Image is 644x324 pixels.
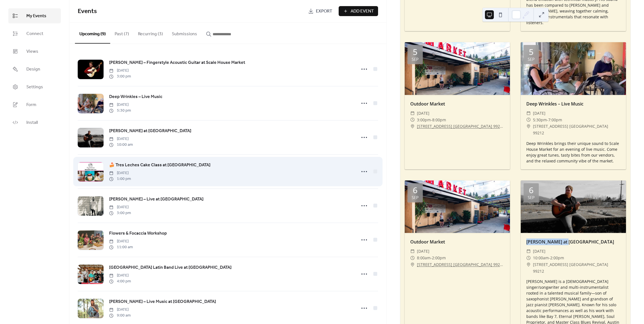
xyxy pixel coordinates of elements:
[526,117,531,123] div: ​
[412,57,419,61] div: Sep
[109,59,245,66] span: [PERSON_NAME] – Fingerstyle Acoustic Guitar at Scale House Market
[109,127,191,135] a: [PERSON_NAME] at [GEOGRAPHIC_DATA]
[410,255,415,261] div: ​
[109,142,133,148] span: 10:00 am
[528,57,535,61] div: Sep
[432,255,446,261] span: 2:00pm
[109,102,131,108] span: [DATE]
[8,79,61,94] a: Settings
[410,110,415,117] div: ​
[417,255,431,261] span: 8:00am
[533,123,620,136] span: [STREET_ADDRESS] [GEOGRAPHIC_DATA] 99212
[431,117,432,123] span: -
[417,110,429,117] span: [DATE]
[78,5,97,17] span: Events
[109,230,167,237] span: Flowers & Focaccia Workshop
[134,22,167,43] button: Recurring (3)
[526,255,531,261] div: ​
[521,140,626,164] div: Deep Wrinkles brings their unique sound to Scale House Market for an evening of live music. Come ...
[109,136,133,142] span: [DATE]
[417,117,431,123] span: 3:00pm
[526,261,531,268] div: ​
[339,6,378,16] button: Add Event
[413,186,417,194] div: 6
[109,230,167,237] a: Flowers & Focaccia Workshop
[26,13,46,19] span: My Events
[109,204,131,210] span: [DATE]
[412,195,419,200] div: Sep
[8,97,61,112] a: Form
[26,84,43,91] span: Settings
[109,210,131,216] span: 3:00 pm
[109,278,131,284] span: 4:00 pm
[316,8,332,15] span: Export
[109,196,203,203] span: [PERSON_NAME] – Live at [GEOGRAPHIC_DATA]
[109,74,131,79] span: 3:00 pm
[109,298,216,305] a: [PERSON_NAME] – Live Music at [GEOGRAPHIC_DATA]
[26,48,38,55] span: Views
[8,115,61,130] a: Install
[109,238,133,244] span: [DATE]
[109,128,191,134] span: [PERSON_NAME] at [GEOGRAPHIC_DATA]
[550,255,564,261] span: 2:00pm
[109,244,133,250] span: 11:00 am
[533,255,549,261] span: 10:00am
[110,22,134,43] button: Past (7)
[8,8,61,23] a: My Events
[167,22,202,43] button: Submissions
[529,186,534,194] div: 6
[26,119,38,126] span: Install
[109,313,131,318] span: 9:00 am
[26,102,36,108] span: Form
[533,117,547,123] span: 5:30pm
[109,307,131,313] span: [DATE]
[528,195,535,200] div: Sep
[405,238,510,245] div: Outdoor Market
[304,6,336,16] a: Export
[521,101,626,107] div: Deep Wrinkles – Live Music
[529,48,534,56] div: 5
[417,261,504,268] a: [STREET_ADDRESS] [GEOGRAPHIC_DATA] 99212
[109,170,131,176] span: [DATE]
[109,273,131,278] span: [DATE]
[533,248,545,255] span: [DATE]
[410,117,415,123] div: ​
[8,44,61,59] a: Views
[548,117,562,123] span: 7:00pm
[417,248,429,255] span: [DATE]
[405,101,510,107] div: Outdoor Market
[526,248,531,255] div: ​
[549,255,550,261] span: -
[8,62,61,77] a: Design
[109,264,232,271] a: [GEOGRAPHIC_DATA] Latin Band Live at [GEOGRAPHIC_DATA]
[432,117,446,123] span: 8:00pm
[410,123,415,130] div: ​
[109,108,131,114] span: 5:30 pm
[26,66,40,73] span: Design
[533,110,545,117] span: [DATE]
[109,93,162,101] a: Deep Wrinkles – Live Music
[109,196,203,203] a: [PERSON_NAME] – Live at [GEOGRAPHIC_DATA]
[351,8,374,15] span: Add Event
[533,261,620,275] span: [STREET_ADDRESS] [GEOGRAPHIC_DATA] 99212
[413,48,417,56] div: 5
[109,176,131,182] span: 1:00 pm
[410,248,415,255] div: ​
[26,31,43,37] span: Connect
[547,117,548,123] span: -
[526,123,531,130] div: ​
[521,238,626,245] div: [PERSON_NAME] at [GEOGRAPHIC_DATA]
[109,162,210,169] a: 🍰 Tres Leches Cake Class at [GEOGRAPHIC_DATA]
[109,94,162,100] span: Deep Wrinkles – Live Music
[526,110,531,117] div: ​
[75,22,110,44] button: Upcoming (9)
[431,255,432,261] span: -
[417,123,504,130] a: [STREET_ADDRESS] [GEOGRAPHIC_DATA] 99212
[8,26,61,41] a: Connect
[410,261,415,268] div: ​
[109,68,131,74] span: [DATE]
[109,59,245,66] a: [PERSON_NAME] – Fingerstyle Acoustic Guitar at Scale House Market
